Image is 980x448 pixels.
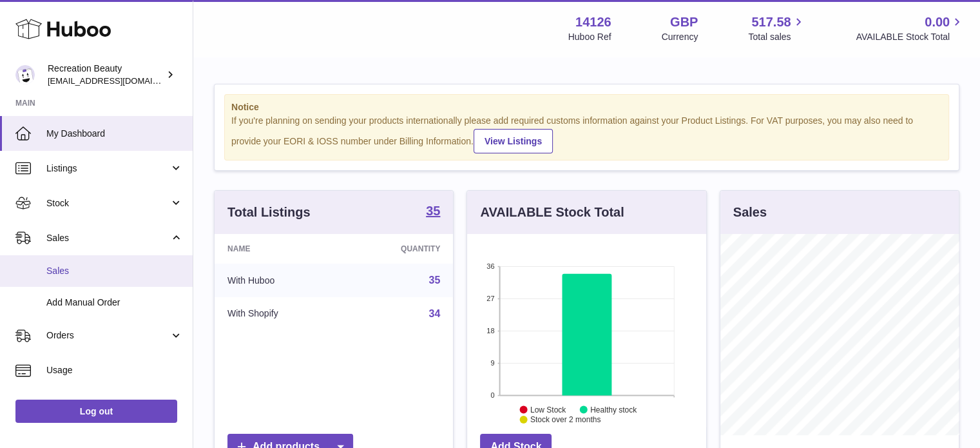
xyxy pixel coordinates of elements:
[46,232,169,244] span: Sales
[15,400,177,423] a: Log out
[530,415,600,424] text: Stock over 2 months
[487,262,495,270] text: 36
[46,329,169,342] span: Orders
[48,75,189,86] span: [EMAIL_ADDRESS][DOMAIN_NAME]
[751,14,791,31] span: 517.58
[670,14,698,31] strong: GBP
[46,162,169,175] span: Listings
[15,65,35,84] img: internalAdmin-14126@internal.huboo.com
[46,197,169,209] span: Stock
[46,265,183,277] span: Sales
[491,391,495,399] text: 0
[227,204,311,221] h3: Total Listings
[429,308,441,319] a: 34
[748,31,805,43] span: Total sales
[215,234,343,264] th: Name
[856,31,965,43] span: AVAILABLE Stock Total
[215,297,343,331] td: With Shopify
[429,275,441,286] a: 35
[474,129,553,153] a: View Listings
[530,405,566,414] text: Low Stock
[491,359,495,367] text: 9
[426,204,440,217] strong: 35
[215,264,343,297] td: With Huboo
[925,14,950,31] span: 0.00
[48,63,164,87] div: Recreation Beauty
[748,14,805,43] a: 517.58 Total sales
[480,204,624,221] h3: AVAILABLE Stock Total
[231,115,942,153] div: If you're planning on sending your products internationally please add required customs informati...
[662,31,698,43] div: Currency
[343,234,454,264] th: Quantity
[46,364,183,376] span: Usage
[46,297,183,309] span: Add Manual Order
[46,128,183,140] span: My Dashboard
[426,204,440,220] a: 35
[568,31,611,43] div: Huboo Ref
[856,14,965,43] a: 0.00 AVAILABLE Stock Total
[231,101,942,113] strong: Notice
[487,295,495,302] text: 27
[733,204,767,221] h3: Sales
[590,405,637,414] text: Healthy stock
[487,327,495,335] text: 18
[575,14,611,31] strong: 14126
